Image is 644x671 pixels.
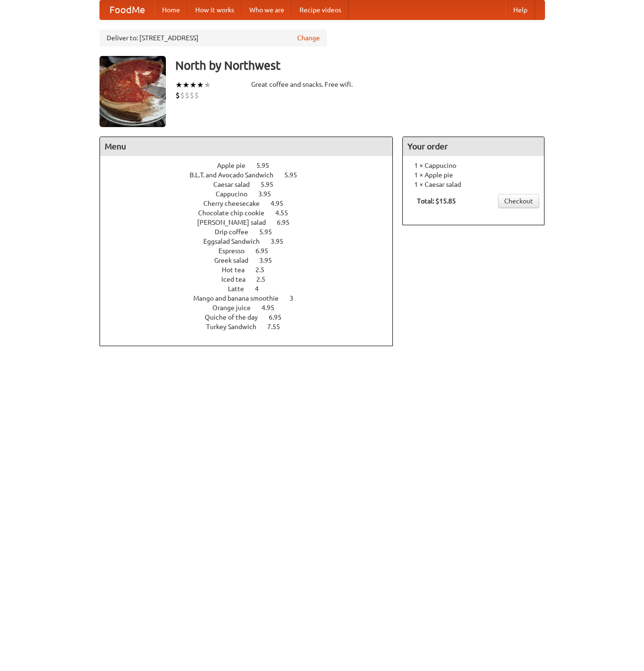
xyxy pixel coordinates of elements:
[221,276,255,283] span: Iced tea
[197,219,275,226] span: [PERSON_NAME] salad
[256,276,275,283] span: 2.5
[100,137,393,156] h4: Menu
[417,197,456,205] b: Total: $15.85
[277,219,299,226] span: 6.95
[213,181,259,188] span: Caesar salad
[182,80,190,90] li: ★
[204,80,211,90] li: ★
[197,219,307,226] a: [PERSON_NAME] salad 6.95
[213,181,291,188] a: Caesar salad 5.95
[242,0,292,19] a: Who we are
[206,323,266,331] span: Turkey Sandwich
[154,0,188,19] a: Home
[214,257,258,264] span: Greek salad
[205,313,299,321] a: Quiche of the day 6.95
[205,313,267,321] span: Quiche of the day
[203,200,269,207] span: Cherry cheesecake
[255,285,268,293] span: 4
[221,276,283,283] a: Iced tea 2.5
[190,171,283,179] span: B.L.T. and Avocado Sandwich
[193,294,311,302] a: Mango and banana smoothie 3
[506,0,535,19] a: Help
[190,90,194,101] li: $
[228,285,254,293] span: Latte
[190,80,197,90] li: ★
[271,200,293,207] span: 4.95
[218,247,286,255] a: Espresso 6.95
[206,323,298,331] a: Turkey Sandwich 7.55
[267,323,290,331] span: 7.55
[261,181,283,188] span: 5.95
[180,90,185,101] li: $
[259,257,281,264] span: 3.95
[498,194,539,208] a: Checkout
[197,80,204,90] li: ★
[212,304,260,312] span: Orange juice
[216,190,289,198] a: Cappucino 3.95
[290,294,303,302] span: 3
[256,162,279,169] span: 5.95
[284,171,307,179] span: 5.95
[190,171,315,179] a: B.L.T. and Avocado Sandwich 5.95
[100,56,166,127] img: angular.jpg
[218,247,254,255] span: Espresso
[222,266,282,274] a: Hot tea 2.5
[271,238,293,245] span: 3.95
[185,90,190,101] li: $
[255,266,274,274] span: 2.5
[175,90,180,101] li: $
[215,228,258,236] span: Drip coffee
[212,304,292,312] a: Orange juice 4.95
[198,209,306,217] a: Chocolate chip cookie 4.55
[408,180,539,189] li: 1 × Caesar salad
[193,294,288,302] span: Mango and banana smoothie
[292,0,349,19] a: Recipe videos
[408,161,539,170] li: 1 × Cappucino
[203,238,301,245] a: Eggsalad Sandwich 3.95
[258,190,281,198] span: 3.95
[198,209,274,217] span: Chocolate chip cookie
[222,266,254,274] span: Hot tea
[175,80,182,90] li: ★
[217,162,287,169] a: Apple pie 5.95
[188,0,242,19] a: How it works
[228,285,276,293] a: Latte 4
[100,0,154,19] a: FoodMe
[297,33,320,43] a: Change
[194,90,199,101] li: $
[255,247,278,255] span: 6.95
[269,313,291,321] span: 6.95
[216,190,257,198] span: Cappucino
[217,162,255,169] span: Apple pie
[214,257,290,264] a: Greek salad 3.95
[408,170,539,180] li: 1 × Apple pie
[203,200,301,207] a: Cherry cheesecake 4.95
[259,228,281,236] span: 5.95
[100,29,327,46] div: Deliver to: [STREET_ADDRESS]
[403,137,544,156] h4: Your order
[203,238,269,245] span: Eggsalad Sandwich
[275,209,298,217] span: 4.55
[175,56,545,75] h3: North by Northwest
[262,304,284,312] span: 4.95
[251,80,393,89] div: Great coffee and snacks. Free wifi.
[215,228,290,236] a: Drip coffee 5.95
